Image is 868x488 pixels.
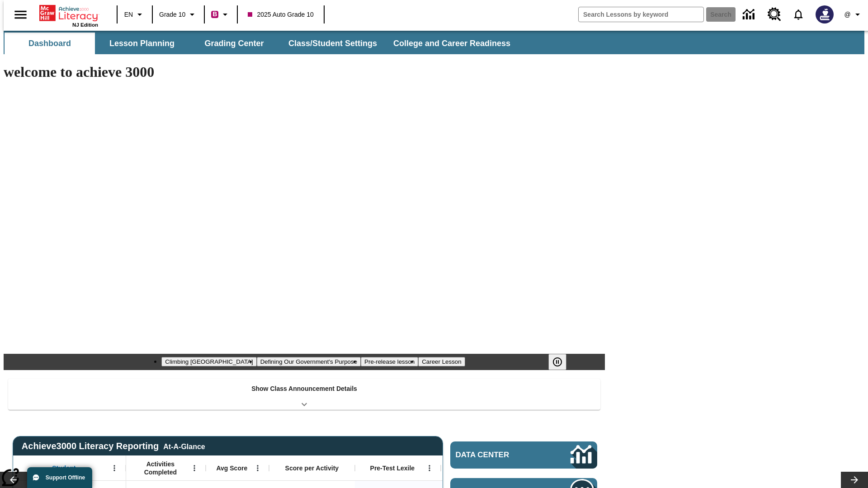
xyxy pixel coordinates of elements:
span: Score per Activity [285,464,339,472]
span: Grade 10 [159,10,185,19]
span: Pre-Test Lexile [370,464,415,472]
span: EN [124,10,133,19]
span: 2025 Auto Grade 10 [248,10,313,19]
div: SubNavbar [4,31,864,54]
p: Show Class Announcement Details [251,384,357,394]
button: Open side menu [7,1,34,28]
button: Dashboard [5,33,95,54]
div: Show Class Announcement Details [8,379,600,410]
a: Resource Center, Will open in new tab [762,2,787,27]
span: Student [52,464,75,472]
button: Language: EN, Select a language [120,6,149,23]
button: Boost Class color is violet red. Change class color [208,6,234,23]
button: College and Career Readiness [386,33,518,54]
span: Data Center [456,450,540,460]
span: Avg Score [216,464,247,472]
div: At-A-Glance [163,441,205,451]
button: Slide 1 Climbing Mount Tai [161,357,256,366]
button: Profile/Settings [839,6,868,23]
button: Open Menu [188,461,201,475]
a: Data Center [450,441,597,469]
span: B [212,9,217,20]
button: Support Offline [27,467,92,488]
div: SubNavbar [4,33,519,54]
div: Pause [548,354,576,370]
button: Open Menu [423,461,436,475]
img: Avatar [816,5,834,23]
input: search field [579,7,703,22]
button: Pause [548,354,566,370]
span: @ [844,10,850,19]
span: Activities Completed [131,460,190,476]
button: Slide 3 Pre-release lesson [361,357,418,366]
span: Achieve3000 Literacy Reporting [22,441,205,451]
button: Grade: Grade 10, Select a grade [156,6,201,23]
button: Slide 4 Career Lesson [418,357,465,366]
div: Home [39,3,98,28]
span: Support Offline [46,474,85,481]
button: Open Menu [251,461,264,475]
button: Select a new avatar [810,3,839,26]
a: Notifications [787,3,810,26]
button: Lesson carousel, Next [841,472,868,488]
button: Lesson Planning [97,33,187,54]
button: Class/Student Settings [281,33,384,54]
h1: welcome to achieve 3000 [4,64,605,80]
a: Home [39,4,98,22]
button: Grading Center [189,33,279,54]
span: NJ Edition [72,22,98,28]
button: Slide 2 Defining Our Government's Purpose [257,357,361,366]
a: Data Center [737,2,762,27]
button: Open Menu [108,461,121,475]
